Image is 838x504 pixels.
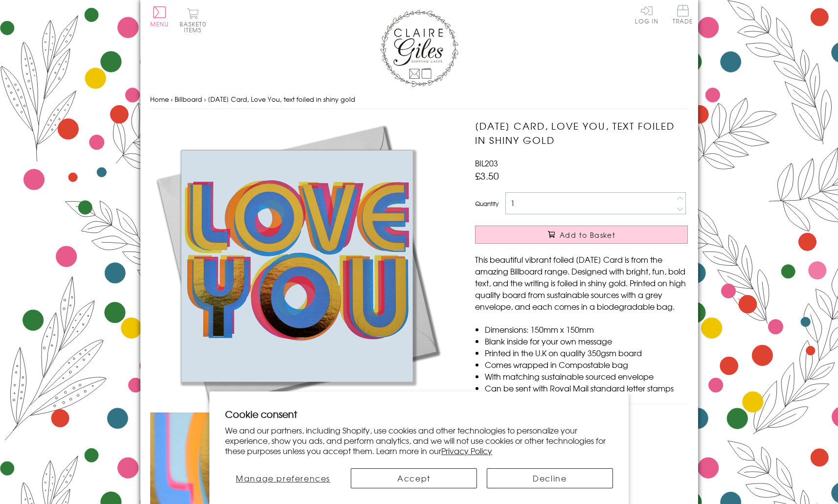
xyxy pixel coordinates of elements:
[475,169,499,183] span: £3.50
[673,5,693,26] a: Trade
[150,20,169,28] span: Menu
[673,5,693,24] span: Trade
[150,90,688,110] nav: breadcrumbs
[485,323,688,335] li: Dimensions: 150mm x 150mm
[635,5,658,24] a: Log In
[485,335,688,347] li: Blank inside for your own message
[184,20,206,34] span: 0 items
[560,230,615,240] span: Add to Basket
[475,226,688,244] button: Add to Basket
[441,445,492,457] a: Privacy Policy
[485,370,688,382] li: With matching sustainable sourced envelope
[180,8,206,33] button: Basket0 items
[485,347,688,359] li: Printed in the U.K on quality 350gsm board
[150,119,444,412] img: Valentine's Day Card, Love You, text foiled in shiny gold
[475,253,688,312] p: This beautiful vibrant foiled [DATE] Card is from the amazing Billboard range. Designed with brig...
[236,472,330,484] span: Manage preferences
[485,359,688,370] li: Comes wrapped in Compostable bag
[475,199,498,208] label: Quantity
[225,468,341,488] button: Manage preferences
[150,6,169,27] button: Menu
[150,94,169,104] a: Home
[487,468,613,488] button: Decline
[485,382,688,394] li: Can be sent with Royal Mail standard letter stamps
[475,119,688,147] h1: [DATE] Card, Love You, text foiled in shiny gold
[225,407,613,421] h2: Cookie consent
[380,10,458,87] img: Claire Giles Greetings Cards
[351,468,477,488] button: Accept
[208,94,355,104] span: [DATE] Card, Love You, text foiled in shiny gold
[225,425,613,456] p: We and our partners, including Shopify, use cookies and other technologies to personalize your ex...
[475,157,498,169] span: BIL203
[204,94,206,104] span: ›
[171,94,173,104] span: ›
[175,94,202,104] a: Billboard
